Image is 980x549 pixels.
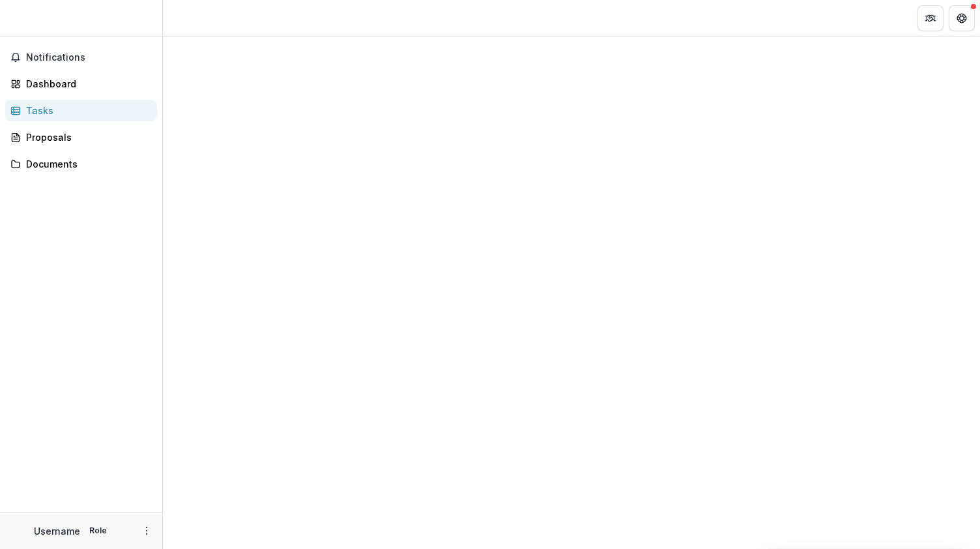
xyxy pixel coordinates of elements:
[85,525,111,537] p: Role
[26,77,147,91] div: Dashboard
[26,157,147,171] div: Documents
[5,126,157,148] a: Proposals
[139,523,154,539] button: More
[26,52,152,63] span: Notifications
[34,524,80,538] p: Username
[5,47,157,68] button: Notifications
[26,104,147,117] div: Tasks
[5,153,157,175] a: Documents
[917,5,944,31] button: Partners
[5,100,157,121] a: Tasks
[5,73,157,95] a: Dashboard
[949,5,975,31] button: Get Help
[26,130,147,144] div: Proposals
